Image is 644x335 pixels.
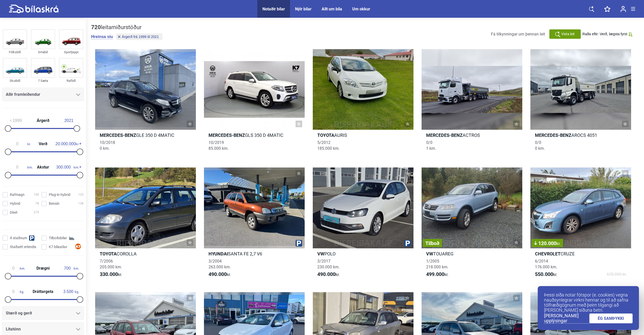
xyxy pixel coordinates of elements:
h2: GLS 350 D 4MATIC [204,132,305,138]
span: km. [7,266,25,271]
h2: SANTA FE 2,7 V6 [204,251,305,257]
a: Notaðir bílar [262,7,285,11]
b: Hyundai [209,251,228,256]
span: Litatónn [6,326,21,333]
h2: ACTROS [422,132,522,138]
span: km. [53,165,79,170]
span: 0/0 1 km. [426,140,436,151]
span: Akstur [36,165,50,169]
h2: POLO [313,251,413,257]
button: Hreinsa síu [91,34,113,39]
a: Mercedes-BenzACTROS0/01 km. [422,49,522,157]
b: VW [317,251,324,256]
span: 138 [78,201,84,206]
a: ToyotaCOROLLA7/2006205.000 km.330.000kr. [95,167,196,282]
span: Plug-in hybrid [49,192,70,197]
span: kr. [209,271,231,277]
a: ToyotaAURIS5/2012185.000 km. [313,49,413,157]
a: ÉG SAMÞYKKI [589,313,633,323]
b: 550.000 [535,271,553,277]
span: 3/2017 230.000 km. [317,259,340,269]
span: 10/2019 85.000 km. [209,140,228,151]
div: Allt um bíla [322,7,342,11]
b: Mercedes-Benz [426,133,463,138]
h2: CRUZE [530,251,631,257]
h2: AURIS [313,132,413,138]
div: Fólksbíll [3,49,27,55]
span: 279 [34,210,39,215]
span: 1/2005 218.000 km. [426,259,448,269]
div: Rafbíll [59,78,83,84]
a: [PERSON_NAME] upplýsingar [544,313,589,324]
span: 3/2004 263.000 km. [209,259,231,269]
b: 490.000 [209,271,227,277]
div: Smábíl [31,49,55,55]
span: kg. [62,289,79,294]
span: Fá tilkynningar um þennan leit [491,32,545,36]
span: 10/2018 0 km. [100,140,115,151]
span: 100 [34,192,39,197]
b: Mercedes-Benz [535,133,571,138]
span: Árgerð [35,119,51,123]
span: Staðsett erlendis [10,244,36,250]
b: 490.000 [317,271,336,277]
b: 720 [91,24,101,30]
span: Dráttargeta [31,290,55,294]
span: Árgerð frá 1999 til 2021 [122,35,159,39]
span: 7/2006 205.000 km. [100,259,122,269]
span: kr. [55,142,79,146]
span: kr. [7,142,31,146]
span: kr. [426,271,448,277]
span: 125 [78,192,84,197]
a: HyundaiSANTA FE 2,7 V63/2004263.000 km.490.000kr. [204,167,305,282]
button: Árgerð frá 1999 til 2021 [116,33,162,40]
div: 7 Sæta [31,78,55,84]
h2: GLE 350 D 4MATIC [95,132,196,138]
h2: TOUAREG [422,251,522,257]
span: kr. [317,271,340,277]
span: kg. [7,289,24,294]
span: Verð [37,142,49,146]
a: Nýir bílar [295,7,311,11]
div: leitarniðurstöður [91,24,164,31]
b: Mercedes-Benz [100,133,136,138]
span: 6/2014 176.000 km. [535,259,557,269]
span: 120.000 [534,241,560,246]
span: Stærð og gerð [6,310,32,317]
span: Tilboðsbílar [49,235,67,241]
p: Þessi síða notar fótspor (e. cookies) vegna nauðsynlegrar virkni hennar og til að safna tölfræðig... [544,292,633,313]
span: kr. [535,271,557,277]
b: Chevrolet [535,251,560,256]
h2: COROLLA [95,251,196,257]
b: Toyota [100,251,117,256]
a: Mercedes-BenzAROCS 40510/00 km. [530,49,631,157]
b: Mercedes-Benz [209,133,245,138]
span: kr. [100,271,122,277]
a: Um okkur [352,7,370,11]
a: VWPOLO3/2017230.000 km.490.000kr. [313,167,413,282]
b: Toyota [317,133,334,138]
span: Allir framleiðendur [6,91,40,98]
a: Mercedes-BenzGLS 350 D 4MATIC10/201985.000 km. [204,49,305,157]
a: Mercedes-BenzGLE 350 D 4MATIC10/20180 km. [95,49,196,157]
img: parking.png [404,240,411,247]
div: Skutbíll [3,78,27,84]
span: K7 bílasölur [49,244,67,250]
span: Dísel [10,210,17,215]
b: 330.000 [100,271,118,277]
b: VW [426,251,433,256]
img: user-login.svg [620,6,626,12]
img: parking.png [296,240,302,247]
span: Á staðnum [10,235,27,241]
a: TilboðVWTOUAREG1/2005218.000 km.499.000kr. [422,167,522,282]
span: 78 [35,201,39,206]
span: 5/2012 185.000 km. [317,140,340,151]
b: 499.000 [426,271,444,277]
span: Bensín [49,201,59,206]
span: 0/0 0 km. [535,140,545,151]
h2: AROCS 4051 [530,132,631,138]
div: Sportjeppi [59,49,83,55]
